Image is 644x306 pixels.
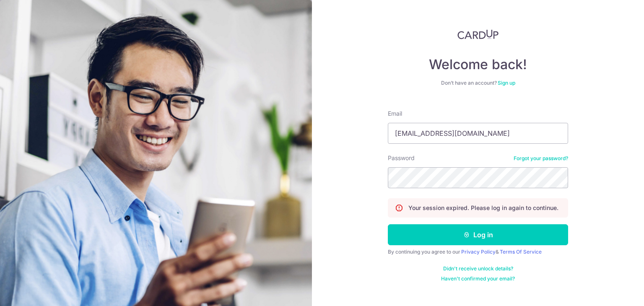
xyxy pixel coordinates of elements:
[461,249,496,255] a: Privacy Policy
[498,80,515,86] a: Sign up
[443,265,513,272] a: Didn't receive unlock details?
[388,56,568,73] h4: Welcome back!
[388,154,415,162] label: Password
[408,204,558,212] p: Your session expired. Please log in again to continue.
[388,123,568,144] input: Enter your Email
[388,224,568,245] button: Log in
[388,109,402,118] label: Email
[388,249,568,255] div: By continuing you agree to our &
[500,249,542,255] a: Terms Of Service
[388,80,568,86] div: Don’t have an account?
[457,29,499,39] img: CardUp Logo
[441,275,515,282] a: Haven't confirmed your email?
[514,155,568,162] a: Forgot your password?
